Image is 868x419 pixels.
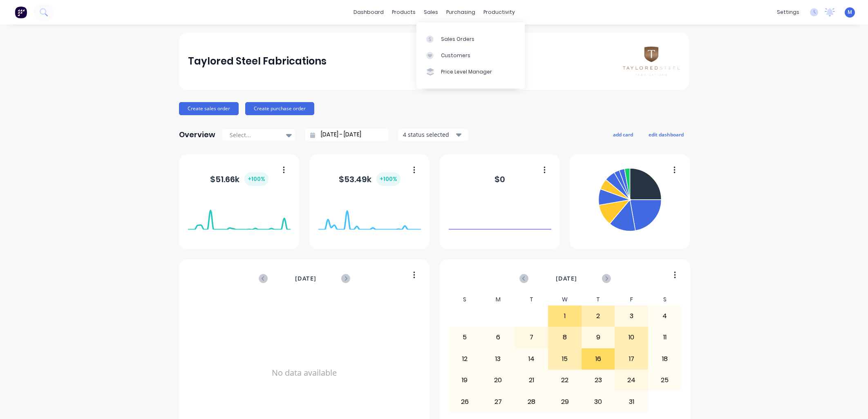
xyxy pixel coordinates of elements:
span: [DATE] [295,274,316,283]
div: $ 0 [494,173,505,185]
div: 2 [582,306,615,326]
div: productivity [479,6,519,18]
div: + 100 % [376,172,400,186]
div: 6 [482,327,515,348]
div: sales [420,6,442,18]
div: 25 [649,370,681,390]
div: + 100 % [244,172,268,186]
div: $ 51.66k [210,172,268,186]
div: 17 [615,349,648,369]
div: Overview [179,127,215,143]
div: 23 [582,370,615,390]
div: 8 [548,327,581,348]
div: T [515,294,548,305]
span: [DATE] [556,274,577,283]
div: 5 [449,327,481,348]
div: 10 [615,327,648,348]
div: 20 [482,370,515,390]
a: Customers [416,47,525,64]
div: $ 53.49k [339,172,400,186]
div: 24 [615,370,648,390]
div: 4 status selected [403,130,454,139]
div: 4 [649,306,681,326]
button: 4 status selected [398,129,468,141]
div: 28 [515,391,548,412]
div: 12 [449,349,481,369]
div: 9 [582,327,615,348]
div: Price Level Manager [441,68,492,76]
div: 29 [548,391,581,412]
div: M [481,294,515,305]
div: 27 [482,391,515,412]
button: add card [608,129,638,140]
div: 3 [615,306,648,326]
div: settings [773,6,803,18]
div: 15 [548,349,581,369]
a: dashboard [349,6,388,18]
div: 13 [482,349,515,369]
div: S [448,294,482,305]
div: 30 [582,391,615,412]
div: 11 [649,327,681,348]
div: purchasing [442,6,479,18]
button: Create purchase order [245,102,314,115]
div: 18 [649,349,681,369]
div: 31 [615,391,648,412]
div: Taylored Steel Fabrications [188,53,327,69]
div: 7 [515,327,548,348]
a: Price Level Manager [416,64,525,80]
div: 16 [582,349,615,369]
button: Create sales order [179,102,239,115]
div: T [582,294,615,305]
div: 1 [548,306,581,326]
div: 14 [515,349,548,369]
div: 26 [449,391,481,412]
div: S [648,294,682,305]
img: Factory [15,6,27,18]
div: Sales Orders [441,36,474,43]
div: products [388,6,420,18]
button: edit dashboard [643,129,689,140]
img: Taylored Steel Fabrications [623,47,680,76]
div: 21 [515,370,548,390]
a: Sales Orders [416,31,525,47]
div: W [548,294,582,305]
div: Customers [441,52,470,59]
div: F [615,294,648,305]
span: M [848,9,852,16]
div: 19 [449,370,481,390]
div: 22 [548,370,581,390]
